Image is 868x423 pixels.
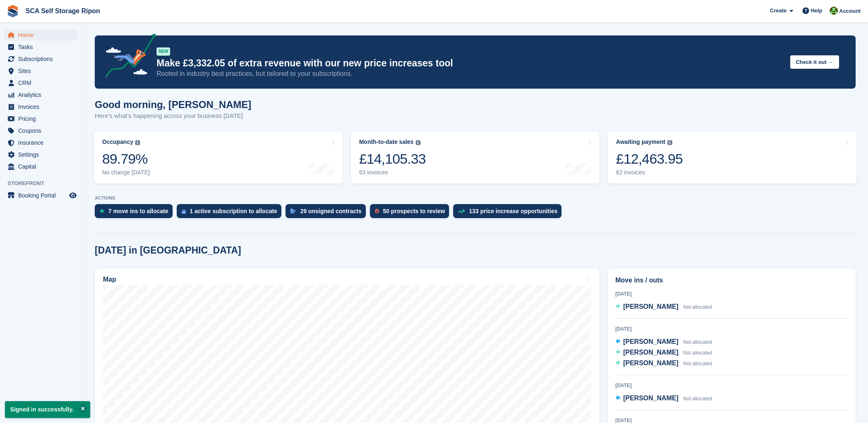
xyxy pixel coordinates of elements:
[18,65,68,77] span: Sites
[157,69,784,78] p: Rooted in industry best practices, but tailored to your subscriptions.
[4,65,78,77] a: menu
[683,350,712,356] span: Not allocated
[469,208,557,214] div: 133 price increase opportunities
[18,77,68,89] span: CRM
[615,382,848,389] div: [DATE]
[157,47,170,56] div: NEW
[102,169,150,176] div: No change [DATE]
[108,208,168,214] div: 7 move ins to allocate
[94,131,343,183] a: Occupancy 89.79% No change [DATE]
[370,204,454,222] a: 50 prospects to review
[4,41,78,53] a: menu
[7,179,82,188] span: Storefront
[623,395,678,402] span: [PERSON_NAME]
[100,209,104,214] img: move_ins_to_allocate_icon-fdf77a2bb77ea45bf5b3d319d69a93e2d87916cf1d5bf7949dd705db3b84f3ca.svg
[359,150,426,167] div: £14,105.33
[790,55,839,69] button: Check it out →
[300,208,362,214] div: 29 unsigned contracts
[98,33,156,80] img: price-adjustments-announcement-icon-8257ccfd72463d97f412b2fc003d46551f7dbcb40ab6d574587a9cd5c0d94...
[770,7,786,15] span: Create
[102,150,150,167] div: 89.79%
[351,131,600,183] a: Month-to-date sales £14,105.33 63 invoices
[615,275,848,285] h2: Move ins / outs
[375,209,379,214] img: prospect-51fa495bee0391a8d652442698ab0144808aea92771e9ea1ae160a38d050c398.svg
[615,358,712,369] a: [PERSON_NAME] Not allocated
[182,209,186,214] img: active_subscription_to_allocate_icon-d502201f5373d7db506a760aba3b589e785aa758c864c3986d89f69b8ff3...
[4,125,78,136] a: menu
[4,53,78,65] a: menu
[4,89,78,101] a: menu
[68,190,78,200] a: Preview store
[18,53,68,65] span: Subscriptions
[623,349,678,356] span: [PERSON_NAME]
[683,396,712,402] span: Not allocated
[95,195,856,201] p: ACTIONS
[95,204,177,222] a: 7 move ins to allocate
[416,140,421,145] img: icon-info-grey-7440780725fd019a000dd9b08b2336e03edf1995a4989e88bcd33f0948082b44.svg
[95,111,251,121] p: Here's what's happening across your business [DATE]
[615,325,848,333] div: [DATE]
[285,204,370,222] a: 29 unsigned contracts
[95,245,241,256] h2: [DATE] in [GEOGRAPHIC_DATA]
[615,290,848,298] div: [DATE]
[18,149,68,160] span: Settings
[4,113,78,125] a: menu
[359,169,426,176] div: 63 invoices
[4,161,78,172] a: menu
[177,204,285,222] a: 1 active subscription to allocate
[623,360,678,367] span: [PERSON_NAME]
[18,125,68,136] span: Coupons
[4,190,78,201] a: menu
[683,361,712,367] span: Not allocated
[18,137,68,148] span: Insurance
[683,339,712,345] span: Not allocated
[18,41,68,53] span: Tasks
[102,139,133,146] div: Occupancy
[290,209,296,214] img: contract_signature_icon-13c848040528278c33f63329250d36e43548de30e8caae1d1a13099fd9432cc5.svg
[135,140,140,145] img: icon-info-grey-7440780725fd019a000dd9b08b2336e03edf1995a4989e88bcd33f0948082b44.svg
[359,139,414,146] div: Month-to-date sales
[811,7,822,15] span: Help
[839,7,861,15] span: Account
[453,204,566,222] a: 133 price increase opportunities
[458,209,465,213] img: price_increase_opportunities-93ffe204e8149a01c8c9dc8f82e8f89637d9d84a8eef4429ea346261dce0b2c0.svg
[103,276,116,283] h2: Map
[95,99,251,110] h1: Good morning, [PERSON_NAME]
[22,4,103,18] a: SCA Self Storage Ripon
[4,29,78,41] a: menu
[18,190,68,201] span: Booking Portal
[18,113,68,125] span: Pricing
[4,149,78,160] a: menu
[7,5,19,17] img: stora-icon-8386f47178a22dfd0bd8f6a31ec36ba5ce8667c1dd55bd0f319d3a0aa187defe.svg
[18,101,68,113] span: Invoices
[383,208,445,214] div: 50 prospects to review
[18,89,68,101] span: Analytics
[667,140,672,145] img: icon-info-grey-7440780725fd019a000dd9b08b2336e03edf1995a4989e88bcd33f0948082b44.svg
[615,393,712,404] a: [PERSON_NAME] Not allocated
[615,348,712,358] a: [PERSON_NAME] Not allocated
[623,338,678,345] span: [PERSON_NAME]
[157,57,784,69] p: Make £3,332.05 of extra revenue with our new price increases tool
[830,7,838,15] img: Kelly Neesham
[4,137,78,148] a: menu
[616,150,683,167] div: £12,463.95
[4,77,78,89] a: menu
[616,169,683,176] div: 82 invoices
[615,337,712,348] a: [PERSON_NAME] Not allocated
[623,303,678,310] span: [PERSON_NAME]
[683,304,712,310] span: Not allocated
[616,139,665,146] div: Awaiting payment
[615,302,712,313] a: [PERSON_NAME] Not allocated
[18,161,68,172] span: Capital
[190,208,277,214] div: 1 active subscription to allocate
[4,101,78,113] a: menu
[18,29,68,41] span: Home
[5,401,90,418] p: Signed in successfully.
[608,131,856,183] a: Awaiting payment £12,463.95 82 invoices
